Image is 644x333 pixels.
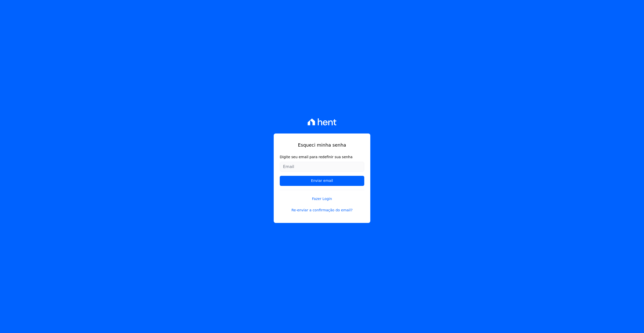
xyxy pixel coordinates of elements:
h1: Esqueci minha senha [280,142,364,148]
input: Email [280,162,364,172]
input: Enviar email [280,176,364,186]
a: Fazer Login [280,190,364,202]
a: Re-enviar a confirmação do email? [280,208,364,213]
label: Digite seu email para redefinir sua senha [280,154,364,160]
